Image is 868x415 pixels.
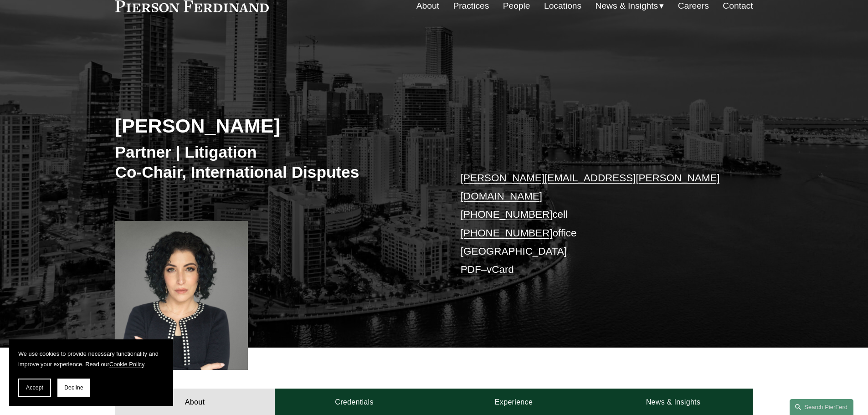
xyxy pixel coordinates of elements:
span: Accept [26,384,43,391]
a: vCard [487,264,514,275]
h3: Partner | Litigation Co-Chair, International Disputes [115,142,434,182]
a: [PERSON_NAME][EMAIL_ADDRESS][PERSON_NAME][DOMAIN_NAME] [461,172,720,202]
p: cell office [GEOGRAPHIC_DATA] – [461,169,726,279]
a: [PHONE_NUMBER] [461,209,553,220]
section: Cookie banner [9,339,173,406]
button: Accept [18,379,51,397]
span: Decline [64,384,83,391]
button: Decline [57,379,90,397]
a: Cookie Policy [109,361,144,368]
a: [PHONE_NUMBER] [461,227,553,239]
h2: [PERSON_NAME] [115,114,434,138]
p: We use cookies to provide necessary functionality and improve your experience. Read our . [18,348,164,369]
a: PDF [461,264,481,275]
a: Search this site [790,399,853,415]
